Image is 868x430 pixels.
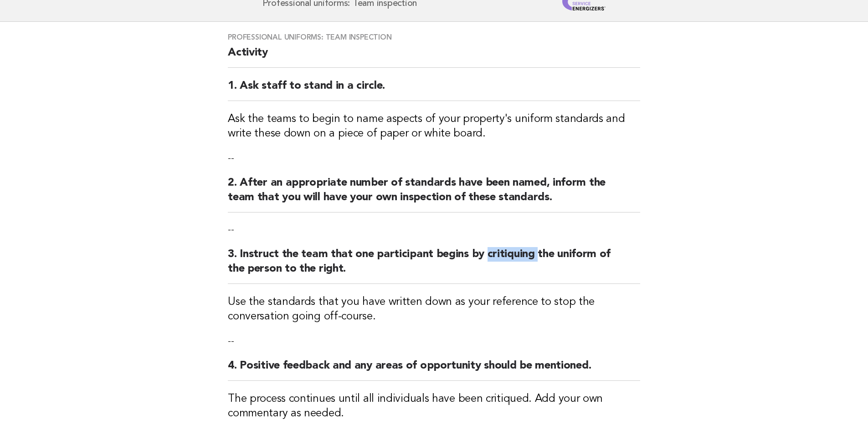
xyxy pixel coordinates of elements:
[228,247,640,284] h2: 3. Instruct the team that one participant begins by critiquing the uniform of the person to the r...
[228,295,640,324] h3: Use the standards that you have written down as your reference to stop the conversation going off...
[228,392,640,421] h3: The process continues until all individuals have been critiqued. Add your own commentary as needed.
[228,152,640,165] p: --
[228,79,640,101] h2: 1. Ask staff to stand in a circle.
[228,112,640,141] h3: Ask the teams to begin to name aspects of your property's uniform standards and write these down ...
[228,359,640,381] h2: 4. Positive feedback and any areas of opportunity should be mentioned.
[228,33,640,42] h3: Professional uniforms: Team inspection
[228,335,640,348] p: --
[228,223,640,236] p: --
[228,46,640,68] h2: Activity
[228,176,640,212] h2: 2. After an appropriate number of standards have been named, inform the team that you will have y...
